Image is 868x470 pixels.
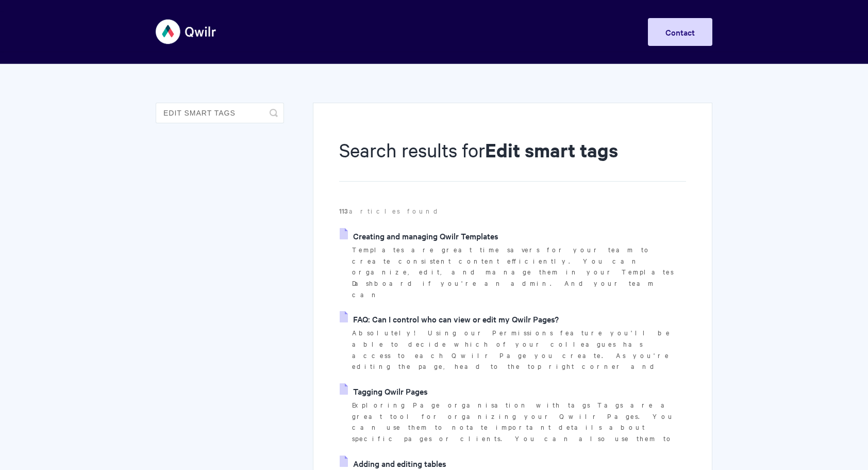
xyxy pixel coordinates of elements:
[156,103,284,123] input: Search
[156,12,217,51] img: Qwilr Help Center
[340,228,498,244] a: Creating and managing Qwilr Templates
[352,244,686,300] p: Templates are great time savers for your team to create consistent content efficiently. You can o...
[485,137,618,163] strong: Edit smart tags
[352,327,686,372] p: Absolutely! Using our Permissions feature you'll be able to decide which of your colleagues has a...
[648,18,712,46] a: Contact
[339,205,686,217] p: articles found
[339,137,686,182] h1: Search results for
[340,383,428,399] a: Tagging Qwilr Pages
[339,206,349,216] strong: 113
[352,399,686,444] p: Exploring Page organisation with tags Tags are a great tool for organizing your Qwilr Pages. You ...
[340,311,559,327] a: FAQ: Can I control who can view or edit my Qwilr Pages?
